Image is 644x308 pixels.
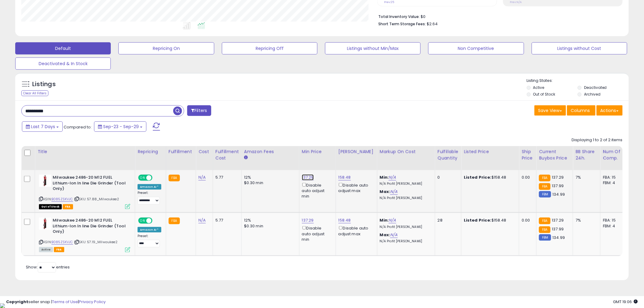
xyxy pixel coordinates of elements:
div: Preset: [138,234,161,248]
div: Fulfillment [169,149,193,155]
div: FBM: 4 [603,223,623,229]
span: 2025-10-7 19:06 GMT [613,299,638,305]
div: ASIN: [39,218,130,251]
span: | SKU: 57.19_Milwaukee2 [74,240,117,244]
div: $158.48 [464,175,514,180]
span: 137.29 [552,217,564,223]
div: FBA: 15 [603,175,623,180]
span: Sep-23 - Sep-29 [103,124,139,130]
button: Listings without Min/Max [325,42,421,54]
a: B085ZSKVJC [51,240,73,245]
div: Disable auto adjust min [302,225,331,242]
strong: Copyright [6,299,28,305]
b: Max: [380,232,390,238]
div: 5.77 [215,175,237,180]
span: $2.64 [427,21,438,27]
b: Min: [380,217,389,223]
div: Displaying 1 to 2 of 2 items [572,137,623,143]
button: Sep-23 - Sep-29 [94,121,146,132]
small: FBA [539,226,550,233]
div: Disable auto adjust max [338,182,373,194]
div: Ship Price [522,149,534,161]
span: FBA [54,247,64,252]
span: Compared to: [64,124,92,130]
div: Disable auto adjust max [338,225,373,237]
div: $0.30 min [244,180,295,186]
div: 7% [576,218,596,223]
div: Cost [198,149,210,155]
span: OFF [152,218,161,223]
span: ON [139,175,146,180]
span: All listings currently available for purchase on Amazon [39,247,53,252]
p: N/A Profit [PERSON_NAME] [380,196,430,200]
div: Listed Price [464,149,516,155]
small: FBM [539,191,551,198]
a: N/A [198,174,206,180]
button: Repricing Off [222,42,317,54]
div: ASIN: [39,175,130,208]
button: Default [15,42,111,54]
b: Listed Price: [464,174,492,180]
span: ON [139,218,146,223]
a: N/A [390,189,397,195]
a: Terms of Use [52,299,78,305]
div: $0.30 min [244,223,295,229]
div: $158.48 [464,218,514,223]
b: Short Term Storage Fees: [378,21,426,26]
small: FBA [169,175,180,181]
div: Num of Comp. [603,149,625,161]
div: [PERSON_NAME] [338,149,375,155]
a: 158.48 [338,217,351,223]
span: OFF [152,175,161,180]
li: $0 [378,12,618,20]
a: Privacy Policy [79,299,106,305]
button: Last 7 Days [22,121,63,132]
small: Prev: N/A [510,0,522,4]
b: Min: [380,174,389,180]
div: FBM: 4 [603,180,623,186]
div: Amazon AI * [138,184,161,190]
p: N/A Profit [PERSON_NAME] [380,239,430,243]
small: FBA [539,218,550,224]
div: Disable auto adjust min [302,182,331,199]
small: Prev: 25 [384,0,394,4]
span: FBA [63,204,73,209]
div: Fulfillable Quantity [438,149,459,161]
div: seller snap | | [6,299,106,305]
button: Actions [597,105,623,116]
button: Repricing On [118,42,214,54]
label: Deactivated [584,85,607,90]
div: Amazon AI * [138,227,161,233]
span: All listings that are currently out of stock and unavailable for purchase on Amazon [39,204,62,209]
label: Out of Stock [533,92,555,97]
div: 28 [438,218,457,223]
th: The percentage added to the cost of goods (COGS) that forms the calculator for Min & Max prices. [377,146,435,170]
div: Amazon Fees [244,149,297,155]
div: 0.00 [522,218,532,223]
small: Amazon Fees. [244,155,248,160]
label: Active [533,85,544,90]
div: Fulfillment Cost [215,149,239,161]
div: Markup on Cost [380,149,432,155]
div: Current Buybox Price [539,149,570,161]
div: Preset: [138,191,161,205]
span: 134.99 [553,235,565,240]
div: Min Price [302,149,333,155]
div: FBA: 15 [603,218,623,223]
div: Repricing [138,149,163,155]
button: Columns [567,105,596,116]
p: N/A Profit [PERSON_NAME] [380,225,430,229]
a: 158.48 [338,174,351,180]
label: Archived [584,92,600,97]
div: 0 [438,175,457,180]
div: Title [37,149,132,155]
a: 137.29 [302,217,314,223]
b: Milwaukee 2486-20 M12 FUEL Lithium-Ion In line Die Grinder (Tool Only) [53,218,127,236]
a: N/A [390,232,397,238]
b: Listed Price: [464,217,492,223]
img: 316w80ElCOL._SL40_.jpg [39,175,51,187]
span: 137.99 [552,183,564,189]
a: N/A [198,217,206,223]
b: Max: [380,189,390,194]
div: 0.00 [522,175,532,180]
